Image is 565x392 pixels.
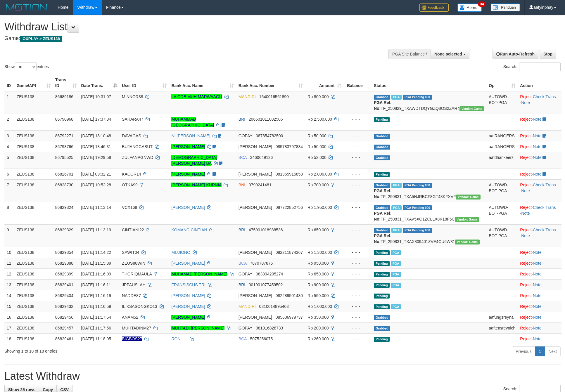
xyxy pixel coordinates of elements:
a: Note [533,315,542,320]
span: PGA Pending [403,205,432,210]
td: AUTOWD-BOT-PGA [486,179,518,202]
span: Copy 082211874367 to clipboard [276,250,303,255]
td: 12 [4,268,14,279]
span: Marked by aafnoeunsreypich [391,272,401,277]
div: - - - [346,303,369,309]
span: [PERSON_NAME] [239,172,272,176]
div: - - - [346,227,369,233]
a: 1 [535,346,545,356]
th: Status [372,74,486,91]
span: PGA Pending [403,95,432,100]
span: Rp 52.000 [307,155,326,160]
td: ZEUS138 [14,130,53,141]
td: · [518,114,561,130]
a: Reject [520,272,532,276]
td: ZEUS138 [14,312,53,322]
td: aafRANGERS [486,130,518,141]
span: OXPLAY > ZEUS138 [20,36,62,42]
td: 4 [4,141,14,152]
td: ZEUS138 [14,268,53,279]
b: PGA Ref. No: [374,188,391,199]
span: [DATE] 11:13:14 [81,205,111,210]
a: Reject [520,183,532,187]
td: ZEUS138 [14,152,53,169]
span: Pending [374,117,390,122]
td: AUTOWD-BOT-PGA [486,202,518,224]
a: [PERSON_NAME] [171,315,205,320]
a: [DEMOGRAPHIC_DATA][PERSON_NAME] BA [171,155,217,166]
span: Rp 950.000 [307,261,329,266]
span: OTKA99 [122,183,138,187]
div: - - - [346,94,369,100]
span: [DATE] 18:46:31 [81,144,111,149]
span: BUJANGGABUT [122,144,153,149]
span: Show 25 rows [8,387,35,392]
td: · [518,169,561,179]
div: - - - [346,293,369,299]
span: Copy [43,387,53,392]
span: Rp 1.950.000 [307,205,332,210]
a: Reject [520,117,532,122]
a: Note [521,100,530,105]
span: Rp 50.000 [307,133,326,138]
span: [DATE] 11:16:11 [81,282,111,287]
div: - - - [346,116,369,122]
a: Reject [520,133,532,138]
a: Note [533,117,542,122]
b: PGA Ref. No: [374,233,391,244]
td: · · [518,224,561,247]
a: Note [533,133,542,138]
td: ZEUS138 [14,279,53,290]
td: · [518,312,561,322]
td: TF_250829_TXAWDTDQYGZQ8OS2ZAR4 [372,91,486,114]
td: 14 [4,290,14,301]
span: CSV [60,387,69,392]
td: 2 [4,114,14,130]
span: Grabbed [374,134,390,139]
a: Note [533,155,542,160]
div: - - - [346,260,369,266]
span: SAWIT04 [122,250,139,255]
td: 1 [4,91,14,114]
span: Marked by aafsreyleap [391,183,402,188]
span: JPPAUSLAH [122,282,146,287]
td: ZEUS138 [14,247,53,258]
span: 86829354 [55,250,73,255]
span: GOPAY [239,133,252,138]
td: 11 [4,258,14,268]
a: [PERSON_NAME] [171,144,205,149]
span: 86793766 [55,144,73,149]
span: 86826701 [55,172,73,176]
a: Note [521,233,530,238]
a: Note [533,172,542,176]
th: Balance [343,74,372,91]
span: Rp 2.500.000 [307,117,332,122]
a: Note [521,211,530,216]
div: - - - [346,204,369,210]
span: [DATE] 17:37:34 [81,117,111,122]
a: Next [545,346,561,356]
h4: Game: [4,36,371,41]
span: PGA Pending [403,228,432,233]
span: Copy 0310014895463 to clipboard [259,304,289,309]
span: Grabbed [374,95,390,100]
td: 9 [4,224,14,247]
a: Run Auto-Refresh [493,49,538,59]
span: 86795525 [55,155,73,160]
td: AUTOWD-BOT-PGA [486,224,518,247]
label: Search: [503,63,561,71]
a: Check Trans [533,94,556,99]
span: BRI [239,228,245,232]
span: 86829324 [55,205,73,210]
td: ZEUS138 [14,258,53,268]
span: Pending [374,294,390,299]
a: Reject [520,337,532,341]
span: Pending [374,304,390,309]
span: Rp 550.000 [307,293,329,298]
span: Marked by aafkaynarin [391,95,402,100]
span: [DATE] 10:52:28 [81,183,111,187]
a: Note [533,144,542,149]
th: Bank Acc. Number: activate to sort column ascending [236,74,305,91]
a: [PERSON_NAME] [171,172,205,176]
span: 86828730 [55,183,73,187]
